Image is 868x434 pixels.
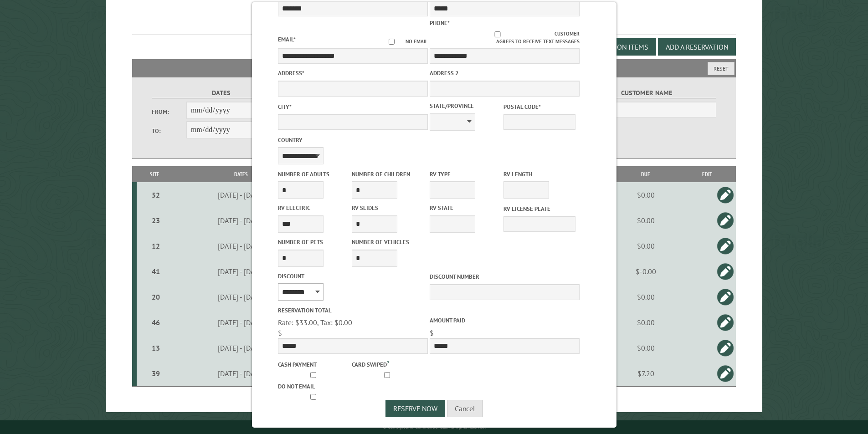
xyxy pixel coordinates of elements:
td: $0.00 [613,310,678,335]
div: [DATE] - [DATE] [175,369,308,378]
label: Country [278,136,428,144]
div: 41 [140,267,172,276]
div: [DATE] - [DATE] [175,318,308,327]
th: Dates [173,166,309,182]
button: Add a Reservation [658,38,736,56]
td: $0.00 [613,233,678,259]
input: Customer agrees to receive text messages [440,31,555,37]
label: Cash payment [278,360,350,369]
button: Reserve Now [385,400,445,417]
div: 12 [140,241,172,250]
label: Number of Adults [278,170,350,179]
span: $ [430,328,434,337]
label: To: [152,127,186,135]
label: Dates [152,88,291,98]
div: [DATE] - [DATE] [175,216,308,225]
td: $0.00 [613,284,678,310]
label: Customer Name [577,88,716,98]
h1: Reservations [132,10,736,35]
th: Due [613,166,678,182]
label: Address [278,69,428,77]
label: RV State [430,204,502,212]
button: Edit Add-on Items [578,38,656,56]
button: Cancel [447,400,483,417]
label: Number of Vehicles [352,238,424,246]
label: Card swiped [352,359,424,369]
label: State/Province [430,102,502,110]
div: 23 [140,216,172,225]
div: [DATE] - [DATE] [175,292,308,301]
label: Do not email [278,382,350,391]
label: From: [152,107,186,116]
input: No email [378,39,406,45]
div: [DATE] - [DATE] [175,241,308,250]
button: Reset [708,62,734,75]
label: RV License Plate [503,204,575,213]
label: RV Electric [278,204,350,212]
label: RV Type [430,170,502,179]
a: ? [387,359,389,366]
td: $7.20 [613,361,678,387]
label: Postal Code [503,102,575,111]
label: Phone [430,19,450,27]
label: Address 2 [430,69,580,77]
label: Discount Number [430,272,580,281]
td: $0.00 [613,182,678,208]
td: $0.00 [613,335,678,361]
span: $ [278,328,282,337]
div: 39 [140,369,172,378]
td: $0.00 [613,208,678,233]
td: $-0.00 [613,259,678,284]
label: RV Slides [352,204,424,212]
div: 52 [140,190,172,199]
label: Number of Pets [278,238,350,246]
div: 20 [140,292,172,301]
div: [DATE] - [DATE] [175,190,308,199]
label: Customer agrees to receive text messages [430,30,580,46]
th: Edit [678,166,736,182]
th: Site [137,166,173,182]
label: RV Length [503,170,575,179]
div: [DATE] - [DATE] [175,267,308,276]
div: [DATE] - [DATE] [175,343,308,352]
div: 13 [140,343,172,352]
label: Number of Children [352,170,424,179]
label: City [278,102,428,111]
label: Email [278,36,296,43]
label: Discount [278,272,428,281]
label: No email [378,38,428,46]
label: Amount paid [430,316,580,325]
div: 46 [140,318,172,327]
h2: Filters [132,59,736,77]
small: © Campground Commander LLC. All rights reserved. [383,424,486,430]
span: Rate: $33.00, Tax: $0.00 [278,318,352,327]
label: Reservation Total [278,306,428,315]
